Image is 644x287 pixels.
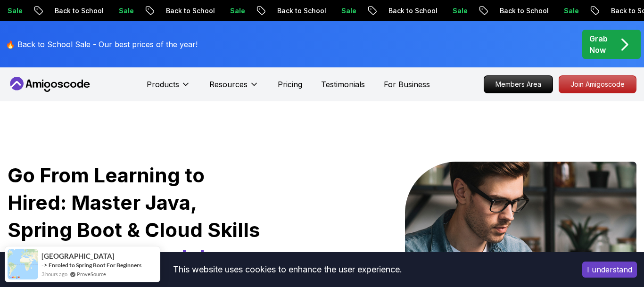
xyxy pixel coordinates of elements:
p: Back to School [46,6,110,16]
button: Resources [209,79,259,98]
a: Testimonials [321,79,365,90]
p: Sale [555,6,586,16]
h1: Go From Learning to Hired: Master Java, Spring Boot & Cloud Skills That Get You the [8,162,261,271]
button: Accept cookies [582,262,637,278]
p: Back to School [269,6,333,16]
p: 🔥 Back to School Sale - Our best prices of the year! [6,39,198,50]
p: Sale [444,6,474,16]
p: Join Amigoscode [559,76,636,93]
img: provesource social proof notification image [8,249,38,279]
a: ProveSource [77,270,106,278]
a: Pricing [278,79,302,90]
p: Members Area [484,76,553,93]
p: Sale [110,6,140,16]
span: -> [41,261,48,269]
p: Products [147,79,179,90]
button: Products [147,79,190,98]
p: Resources [209,79,248,90]
a: For Business [384,79,430,90]
p: Grab Now [589,33,608,56]
span: [GEOGRAPHIC_DATA] [41,252,115,260]
div: This website uses cookies to enhance the user experience. [7,259,568,280]
p: Back to School [491,6,555,16]
a: Enroled to Spring Boot For Beginners [49,262,141,269]
p: Back to School [380,6,444,16]
p: Back to School [157,6,222,16]
a: Members Area [484,75,553,93]
p: Sale [222,6,252,16]
p: Sale [333,6,363,16]
span: Job [176,245,212,269]
a: Join Amigoscode [559,75,636,93]
span: 3 hours ago [41,270,67,278]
